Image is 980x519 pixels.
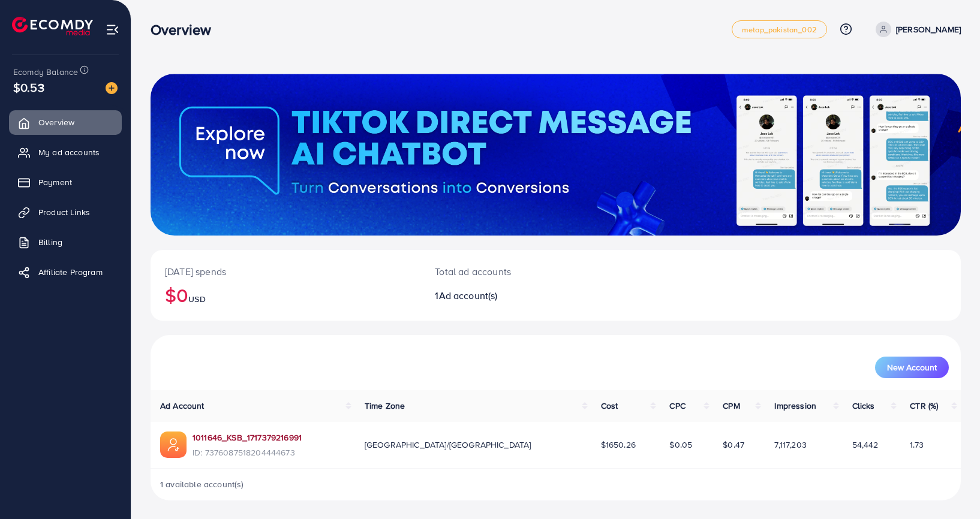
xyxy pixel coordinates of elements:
[365,400,405,412] span: Time Zone
[151,21,221,38] h3: Overview
[774,439,806,451] span: 7,117,203
[732,20,827,38] a: metap_pakistan_002
[38,236,62,248] span: Billing
[852,400,875,412] span: Clicks
[193,432,302,443] a: 1011646_KSB_1717379216991
[669,400,685,412] span: CPC
[13,66,78,78] span: Ecomdy Balance
[160,432,187,458] img: ic-ads-acc.e4c84228.svg
[601,439,636,451] span: $1650.26
[106,23,119,37] img: menu
[38,266,103,278] span: Affiliate Program
[9,170,122,194] a: Payment
[38,146,100,158] span: My ad accounts
[439,289,498,302] span: Ad account(s)
[887,363,937,372] span: New Account
[435,264,609,279] p: Total ad accounts
[38,206,90,218] span: Product Links
[910,439,924,451] span: 1.73
[910,400,938,412] span: CTR (%)
[12,17,93,35] img: logo
[742,26,817,34] span: metap_pakistan_002
[435,290,609,301] h2: 1
[774,400,816,412] span: Impression
[13,79,44,96] span: $0.53
[9,200,122,224] a: Product Links
[188,293,205,305] span: USD
[896,22,961,37] p: [PERSON_NAME]
[38,176,72,188] span: Payment
[723,439,744,451] span: $0.47
[9,110,122,134] a: Overview
[106,82,118,94] img: image
[723,400,739,412] span: CPM
[871,22,961,37] a: [PERSON_NAME]
[9,230,122,254] a: Billing
[365,439,531,451] span: [GEOGRAPHIC_DATA]/[GEOGRAPHIC_DATA]
[160,400,205,412] span: Ad Account
[9,260,122,284] a: Affiliate Program
[160,478,244,490] span: 1 available account(s)
[165,283,406,306] h2: $0
[193,446,302,458] span: ID: 7376087518204444673
[669,439,692,451] span: $0.05
[165,264,406,279] p: [DATE] spends
[9,140,122,164] a: My ad accounts
[38,116,74,128] span: Overview
[601,400,618,412] span: Cost
[875,357,949,378] button: New Account
[852,439,879,451] span: 54,442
